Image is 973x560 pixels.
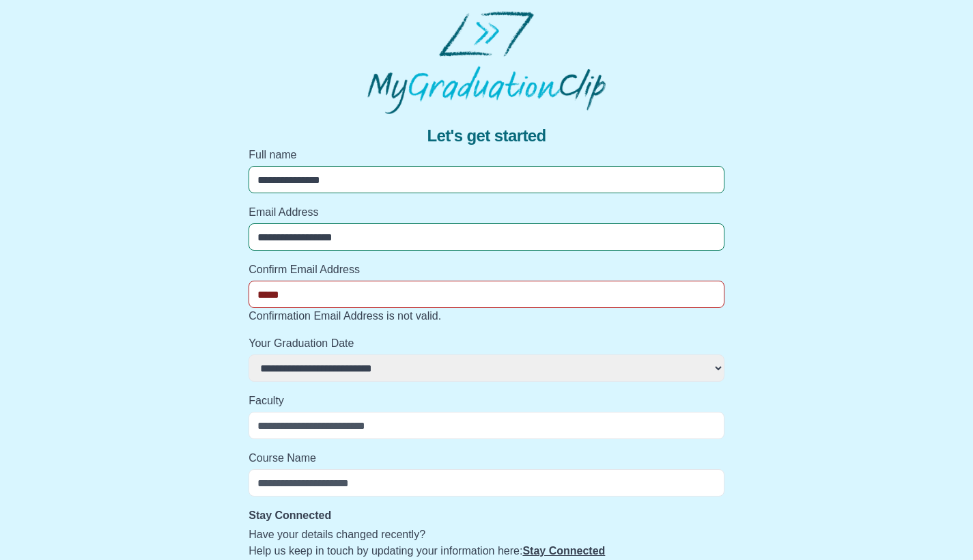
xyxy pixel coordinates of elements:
img: MyGraduationClip [367,11,605,114]
strong: Stay Connected [249,509,331,521]
label: Faculty [249,393,724,409]
label: Your Graduation Date [249,335,724,352]
p: Have your details changed recently? Help us keep in touch by updating your information here: [249,527,724,559]
label: Full name [249,147,724,163]
label: Confirm Email Address [249,262,724,278]
label: Course Name [249,450,724,466]
span: Let's get started [427,125,546,147]
a: Stay Connected [522,545,605,557]
label: Email Address [249,204,724,221]
span: Confirmation Email Address is not valid. [249,310,441,322]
